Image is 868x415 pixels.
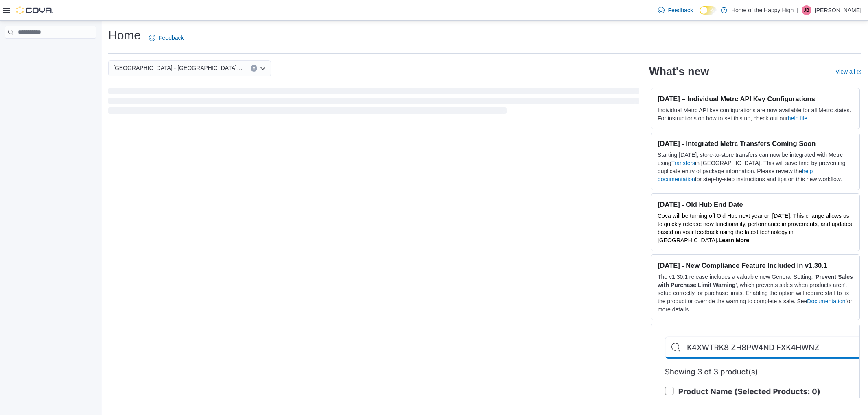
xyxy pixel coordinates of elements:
span: Cova will be turning off Old Hub next year on [DATE]. This change allows us to quickly release ne... [658,213,852,243]
a: help file [788,115,807,122]
img: Cova [16,6,53,14]
span: Feedback [159,34,184,42]
p: Home of the Happy High [731,5,794,15]
span: [GEOGRAPHIC_DATA] - [GEOGRAPHIC_DATA] - Fire & Flower [113,63,243,73]
h3: [DATE] - Old Hub End Date [658,200,853,209]
span: Loading [108,89,639,115]
h3: [DATE] - New Compliance Feature Included in v1.30.1 [658,261,853,269]
a: Transfers [671,160,695,166]
a: View allExternal link [835,68,861,75]
p: | [797,5,798,15]
span: JB [804,5,809,15]
a: Feedback [655,2,696,18]
input: Dark Mode [700,6,717,15]
p: [PERSON_NAME] [815,5,861,15]
h3: [DATE] - Integrated Metrc Transfers Coming Soon [658,139,853,148]
p: Individual Metrc API key configurations are now available for all Metrc states. For instructions ... [658,106,853,122]
a: Feedback [146,30,187,46]
strong: Prevent Sales with Purchase Limit Warning [658,274,853,288]
a: Documentation [807,298,845,304]
span: Feedback [668,6,693,14]
a: Learn More [719,237,749,243]
h3: [DATE] – Individual Metrc API Key Configurations [658,95,853,103]
button: Clear input [251,65,257,72]
svg: External link [857,70,861,74]
h1: Home [108,27,141,43]
h2: What's new [649,65,709,78]
p: Starting [DATE], store-to-store transfers can now be integrated with Metrc using in [GEOGRAPHIC_D... [658,151,853,183]
div: Jessica Berg [802,5,811,15]
p: The v1.30.1 release includes a valuable new General Setting, ' ', which prevents sales when produ... [658,273,853,313]
button: Open list of options [260,65,266,72]
nav: Complex example [5,40,96,60]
